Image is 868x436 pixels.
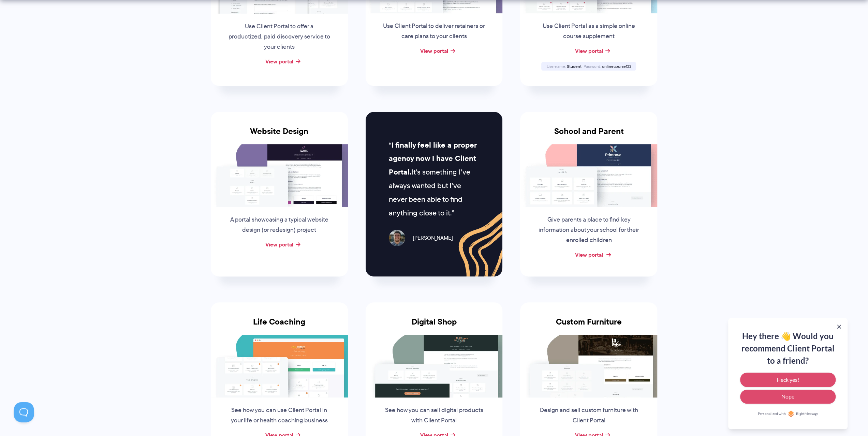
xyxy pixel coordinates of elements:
h3: Website Design [211,126,348,144]
p: A portal showcasing a typical website design (or redesign) project [227,215,331,235]
a: View portal [575,251,603,259]
p: Use Client Portal to deliver retainers or care plans to your clients [382,21,486,42]
span: Student [567,63,581,69]
a: View portal [265,57,293,65]
h3: Custom Furniture [520,317,657,335]
span: Password [583,63,601,69]
a: View portal [575,47,603,55]
button: Heck yes! [740,373,836,387]
span: [PERSON_NAME] [408,233,453,243]
span: onlinecourse123 [602,63,631,69]
h3: Digital Shop [366,317,503,335]
p: Give parents a place to find key information about your school for their enrolled children [537,215,641,245]
a: View portal [420,47,448,55]
p: See how you can sell digital products with Client Portal [382,405,486,426]
h3: School and Parent [520,126,657,144]
a: View portal [265,240,293,249]
strong: I finally feel like a proper agency now I have Client Portal. [389,139,476,178]
div: Hey there 👋 Would you recommend Client Portal to a friend? [740,330,836,367]
span: Personalized with [757,411,785,417]
p: See how you can use Client Portal in your life or health coaching business [227,405,331,426]
h3: Life Coaching [211,317,348,335]
iframe: Toggle Customer Support [14,402,34,422]
span: RightMessage [796,411,818,417]
p: Use Client Portal as a simple online course supplement [537,21,641,42]
a: Personalized withRightMessage [740,410,836,417]
p: Use Client Portal to offer a productized, paid discovery service to your clients [227,21,331,52]
p: Design and sell custom furniture with Client Portal [537,405,641,426]
p: It’s something I’ve always wanted but I’ve never been able to find anything close to it. [389,138,479,220]
button: Nope [740,390,836,404]
span: Username [546,63,565,69]
img: Personalized with RightMessage [788,410,794,417]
